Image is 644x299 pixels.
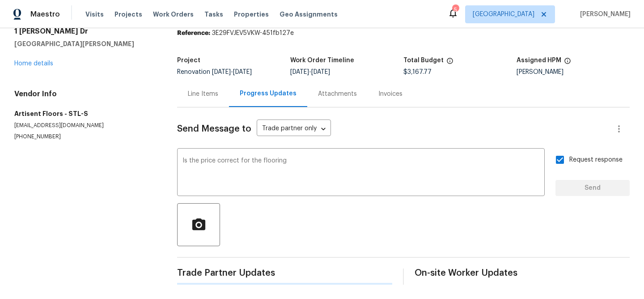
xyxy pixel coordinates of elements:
span: Maestro [30,10,60,19]
h5: Assigned HPM [517,57,561,64]
span: - [290,69,330,75]
p: [PHONE_NUMBER] [14,133,156,141]
div: Invoices [378,90,402,98]
span: - [212,69,252,75]
span: [PERSON_NAME] [576,10,631,19]
p: [EMAIL_ADDRESS][DOMAIN_NAME] [14,122,156,129]
span: The hpm assigned to this work order. [564,57,571,69]
span: [DATE] [311,69,330,75]
h5: [GEOGRAPHIC_DATA][PERSON_NAME] [14,39,156,48]
div: Trade partner only [257,122,331,137]
span: Tasks [204,11,223,17]
h2: 1 [PERSON_NAME] Dr [14,27,156,36]
div: 5 [452,5,458,14]
h5: Project [177,57,200,64]
h5: Artisent Floors - STL-S [14,109,156,118]
span: $3,167.77 [403,69,432,75]
div: Line Items [188,90,218,98]
textarea: Is the price correct for the flooring [182,158,539,189]
span: Send Message to [177,124,251,133]
span: [DATE] [290,69,309,75]
div: Attachments [318,90,357,98]
h5: Total Budget [403,57,444,64]
h5: Work Order Timeline [290,57,354,64]
span: Properties [234,10,269,19]
span: [GEOGRAPHIC_DATA] [473,10,534,19]
div: Progress Updates [240,89,297,98]
span: Request response [569,155,623,165]
span: Work Orders [153,10,194,19]
h4: Vendor Info [14,90,156,98]
span: Trade Partner Updates [177,269,392,278]
div: [PERSON_NAME] [517,69,630,75]
span: Renovation [177,69,252,75]
span: [DATE] [212,69,231,75]
a: Home details [14,60,53,67]
b: Reference: [177,30,210,36]
span: On-site Worker Updates [415,269,630,278]
span: Geo Assignments [280,10,338,19]
span: [DATE] [233,69,252,75]
div: 3E29FVJEV5VKW-451fb127e [177,29,630,38]
span: The total cost of line items that have been proposed by Opendoor. This sum includes line items th... [446,57,453,69]
span: Projects [114,10,142,19]
span: Visits [85,10,104,19]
